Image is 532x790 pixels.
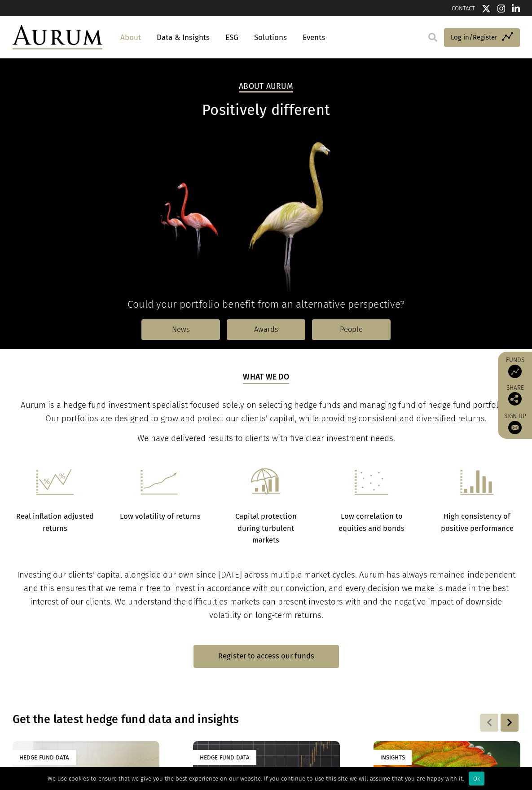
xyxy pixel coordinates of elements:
div: Hedge Fund Data [13,750,76,765]
a: Solutions [250,29,291,46]
h4: Could your portfolio benefit from an alternative perspective? [13,298,520,310]
a: Data & Insights [152,29,214,46]
a: CONTACT [452,5,475,12]
strong: Low volatility of returns [120,512,201,521]
div: Ok [469,772,484,786]
img: Linkedin icon [512,4,520,13]
strong: Low correlation to equities and bonds [339,512,404,532]
div: Share [502,385,528,406]
span: We have delivered results to clients with five clear investment needs. [137,433,395,443]
span: Aurum is a hedge fund investment specialist focused solely on selecting hedge funds and managing ... [21,400,511,424]
a: Events [298,29,325,46]
div: Insights [374,750,412,765]
span: Investing our clients’ capital alongside our own since [DATE] across multiple market cycles. Auru... [17,570,515,620]
a: People [312,319,391,340]
img: search.svg [428,33,437,42]
img: Sign up to our newsletter [508,421,522,434]
a: ESG [221,29,243,46]
div: Hedge Fund Data [193,750,256,765]
img: Access Funds [508,365,522,378]
h2: About Aurum [239,82,293,93]
img: Aurum [13,25,102,49]
strong: Real inflation adjusted returns [16,512,94,532]
a: News [141,319,220,340]
span: Log in/Register [451,32,497,43]
a: About [116,29,145,46]
a: Awards [227,319,305,340]
img: Instagram icon [497,4,506,13]
strong: Capital protection during turbulent markets [235,512,297,544]
img: Twitter icon [482,4,491,13]
h3: Get the latest hedge fund data and insights [13,713,404,726]
a: Register to access our funds [193,645,339,668]
strong: High consistency of positive performance [441,512,514,532]
h1: Positively different [13,102,520,119]
img: Share this post [508,392,522,406]
a: Sign up [502,412,528,434]
a: Log in/Register [444,28,520,47]
h5: What we do [243,371,289,384]
a: Funds [502,356,528,378]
